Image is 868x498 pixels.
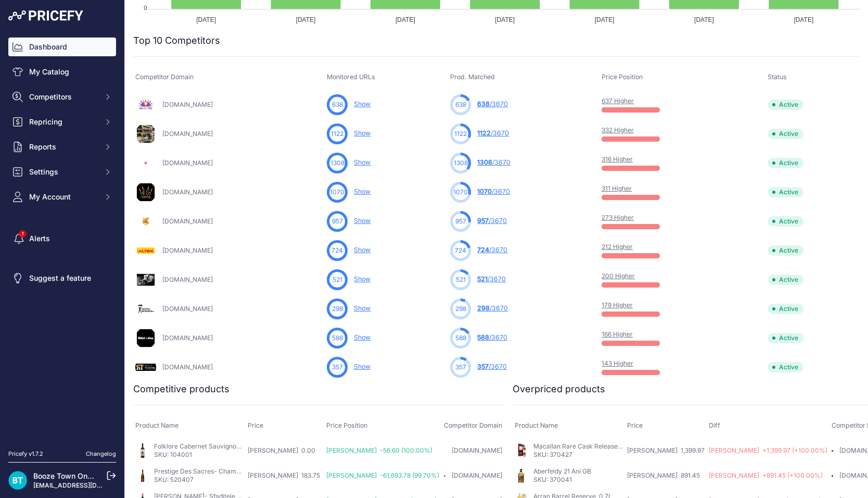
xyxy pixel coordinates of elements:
[477,275,488,283] span: 521
[768,73,787,81] span: Status
[154,442,253,450] a: Folklore Cabernet Sauvignon Sec
[768,158,803,168] span: Active
[333,275,342,284] span: 521
[144,5,147,11] tspan: 0
[354,246,371,254] a: Show
[330,158,344,168] span: 1308
[162,246,213,254] a: [DOMAIN_NAME]
[627,421,643,429] span: Price
[296,16,316,23] tspan: [DATE]
[330,188,344,197] span: 1070
[768,245,803,256] span: Active
[326,446,432,454] span: [PERSON_NAME] -56.60 (100.00%)
[33,471,100,480] a: Booze Town Online
[8,10,83,21] img: Pricefy Logo
[135,421,178,429] span: Product Name
[248,471,320,479] span: [PERSON_NAME] 183.75
[332,363,343,372] span: 357
[332,304,343,314] span: 298
[248,446,315,454] span: [PERSON_NAME] 0.00
[154,451,244,459] p: SKU: 104001
[477,333,489,341] span: 588
[709,421,720,429] span: Diff
[354,304,371,312] a: Show
[354,188,371,195] a: Show
[327,73,375,81] span: Monitored URLs
[768,187,803,197] span: Active
[33,481,142,489] a: [EMAIL_ADDRESS][DOMAIN_NAME]
[602,73,643,81] span: Price Position
[533,476,591,484] p: SKU: 370041
[162,363,213,371] a: [DOMAIN_NAME]
[627,446,705,454] span: [PERSON_NAME] 1,399.97
[162,130,213,138] a: [DOMAIN_NAME]
[602,155,633,163] a: 316 Higher
[133,33,220,48] h2: Top 10 Competitors
[8,229,116,248] a: Alerts
[627,471,700,479] span: [PERSON_NAME] 891.45
[8,138,116,156] button: Reports
[8,269,116,288] a: Suggest a feature
[154,467,317,475] a: Prestige Des Sacres- Champagne Cuvee Grenat Milles.
[694,16,714,23] tspan: [DATE]
[332,333,343,343] span: 588
[533,467,591,475] a: Aberfeldy 21 Ani GB
[709,446,827,454] span: [PERSON_NAME] +1,399.97 (+100.00%)
[29,167,97,177] span: Settings
[477,246,507,254] a: 724/3670
[86,450,116,457] a: Changelog
[395,16,415,23] tspan: [DATE]
[331,129,343,139] span: 1122
[768,362,803,372] span: Active
[162,159,213,167] a: [DOMAIN_NAME]
[533,451,623,459] p: SKU: 370427
[331,246,343,255] span: 724
[455,304,466,314] span: 298
[332,100,343,109] span: 638
[162,305,213,313] a: [DOMAIN_NAME]
[455,100,466,109] span: 638
[477,158,492,166] span: 1308
[354,217,371,225] a: Show
[8,38,116,56] a: Dashboard
[602,126,634,134] a: 332 Higher
[444,421,502,429] span: Competitor Domain
[477,129,509,137] a: 1122/3670
[8,88,116,106] button: Competitors
[162,101,213,108] a: [DOMAIN_NAME]
[248,421,263,429] span: Price
[477,333,507,341] a: 588/3670
[154,476,244,484] p: SKU: 520407
[602,214,634,221] a: 273 Higher
[354,129,371,137] a: Show
[452,446,502,454] a: [DOMAIN_NAME]
[515,421,558,429] span: Product Name
[455,246,466,255] span: 724
[354,158,371,166] a: Show
[456,275,466,284] span: 521
[602,359,633,367] a: 143 Higher
[602,301,633,309] a: 179 Higher
[794,16,813,23] tspan: [DATE]
[602,97,634,105] a: 637 Higher
[354,100,371,108] a: Show
[768,304,803,314] span: Active
[454,158,468,168] span: 1308
[768,129,803,139] span: Active
[602,184,632,192] a: 311 Higher
[454,129,467,139] span: 1122
[8,163,116,181] button: Settings
[477,100,490,108] span: 638
[326,471,439,479] span: [PERSON_NAME] -61,693.78 (99.70%)
[533,442,632,450] a: Macallan Rare Cask Release 0.7L
[513,382,605,396] h2: Overpriced products
[477,363,507,370] a: 357/3670
[595,16,615,23] tspan: [DATE]
[768,275,803,285] span: Active
[29,192,97,202] span: My Account
[477,304,508,312] a: 298/3670
[477,100,508,108] a: 638/3670
[354,363,371,370] a: Show
[477,188,492,195] span: 1070
[453,188,468,197] span: 1070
